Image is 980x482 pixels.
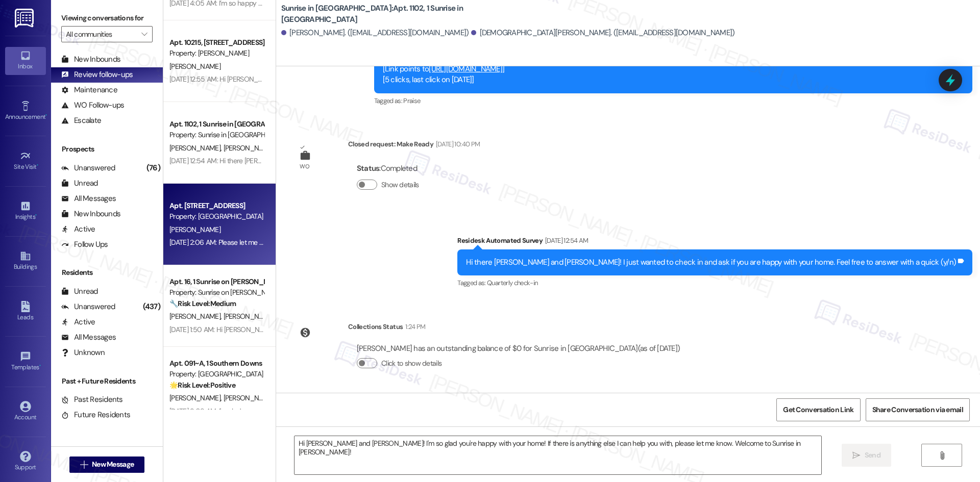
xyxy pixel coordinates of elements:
[169,74,768,84] div: [DATE] 12:55 AM: Hi [PERSON_NAME]! I'm checking in on your latest work order (Please change A/C a...
[300,161,309,172] div: WO
[69,456,145,473] button: New Message
[169,393,224,402] span: [PERSON_NAME]
[92,459,134,470] span: New Message
[169,37,264,48] div: Apt. 10215, [STREET_ADDRESS]
[140,299,163,315] div: (437)
[61,317,95,327] div: Active
[852,451,860,460] i: 
[357,161,423,176] div: : Completed
[169,130,264,140] div: Property: Sunrise in [GEOGRAPHIC_DATA]
[51,267,163,278] div: Residents
[169,200,264,211] div: Apt. [STREET_ADDRESS]
[51,376,163,387] div: Past + Future Residents
[61,224,95,235] div: Active
[61,193,116,204] div: All Messages
[169,358,264,369] div: Apt. 091~A, 1 Southern Downs
[429,64,502,74] a: [URL][DOMAIN_NAME]
[383,53,957,86] div: That's great to hear! Your feedback means a lot to us! If you have a minute, we’d love for you to...
[45,112,47,119] span: •
[169,211,264,222] div: Property: [GEOGRAPHIC_DATA]
[66,26,136,42] input: All communities
[471,28,734,38] div: [DEMOGRAPHIC_DATA][PERSON_NAME]. ([EMAIL_ADDRESS][DOMAIN_NAME])
[357,163,380,173] b: Status
[35,212,37,219] span: •
[61,115,101,126] div: Escalate
[61,239,108,250] div: Follow Ups
[223,393,274,402] span: [PERSON_NAME]
[295,436,821,474] textarea: Hi [PERSON_NAME] and [PERSON_NAME]! I'm so glad you're happy with your home! If there is anything...
[61,332,116,343] div: All Messages
[169,119,264,130] div: Apt. 1102, 1 Sunrise in [GEOGRAPHIC_DATA]
[357,343,680,354] div: [PERSON_NAME] has an outstanding balance of $0 for Sunrise in [GEOGRAPHIC_DATA] (as of [DATE])
[61,286,98,297] div: Unread
[5,298,46,325] a: Leads
[403,321,425,332] div: 1:24 PM
[466,257,956,268] div: Hi there [PERSON_NAME] and [PERSON_NAME]! I just wanted to check in and ask if you are happy with...
[842,444,891,467] button: Send
[381,180,419,190] label: Show details
[169,276,264,287] div: Apt. 16, 1 Sunrise on [PERSON_NAME]
[5,147,46,175] a: Site Visit •
[487,278,537,287] span: Quarterly check-in
[543,235,588,246] div: [DATE] 12:54 AM
[169,380,235,390] strong: 🌟 Risk Level: Positive
[281,28,469,38] div: [PERSON_NAME]. ([EMAIL_ADDRESS][DOMAIN_NAME])
[61,347,105,358] div: Unknown
[61,394,123,405] div: Past Residents
[374,93,973,108] div: Tagged as:
[15,9,36,28] img: ResiDesk Logo
[80,461,88,469] i: 
[37,162,38,169] span: •
[169,62,220,71] span: [PERSON_NAME]
[61,100,124,111] div: WO Follow-ups
[5,47,46,74] a: Inbox
[5,197,46,225] a: Insights •
[281,3,485,25] b: Sunrise in [GEOGRAPHIC_DATA]: Apt. 1102, 1 Sunrise in [GEOGRAPHIC_DATA]
[457,235,972,249] div: Residesk Automated Survey
[223,143,274,153] span: [PERSON_NAME]
[169,312,224,321] span: [PERSON_NAME]
[61,209,120,219] div: New Inbounds
[169,299,236,308] strong: 🔧 Risk Level: Medium
[433,139,480,149] div: [DATE] 10:40 PM
[61,163,115,173] div: Unanswered
[61,69,133,80] div: Review follow-ups
[169,369,264,379] div: Property: [GEOGRAPHIC_DATA]
[5,247,46,275] a: Buildings
[938,451,946,460] i: 
[866,398,970,421] button: Share Conversation via email
[61,410,130,420] div: Future Residents
[169,48,264,59] div: Property: [PERSON_NAME]
[872,404,963,415] span: Share Conversation via email
[169,225,220,234] span: [PERSON_NAME]
[865,450,880,461] span: Send
[776,398,860,421] button: Get Conversation Link
[169,238,404,247] div: [DATE] 2:06 AM: Please let me know if there's anything else I can assist you with!
[5,448,46,475] a: Support
[51,144,163,155] div: Prospects
[141,30,147,38] i: 
[223,312,277,321] span: [PERSON_NAME]
[169,287,264,298] div: Property: Sunrise on [PERSON_NAME]
[348,139,480,153] div: Closed request: Make Ready
[61,10,153,26] label: Viewing conversations for
[5,398,46,425] a: Account
[457,275,972,290] div: Tagged as:
[61,54,120,65] div: New Inbounds
[39,362,41,369] span: •
[381,358,442,369] label: Click to show details
[348,321,403,332] div: Collections Status
[61,301,115,312] div: Unanswered
[5,348,46,375] a: Templates •
[144,160,163,176] div: (76)
[169,143,224,153] span: [PERSON_NAME]
[61,178,98,189] div: Unread
[403,96,420,105] span: Praise
[61,85,117,95] div: Maintenance
[783,404,853,415] span: Get Conversation Link
[169,156,670,165] div: [DATE] 12:54 AM: Hi there [PERSON_NAME] and [PERSON_NAME]! I just wanted to check in and ask if y...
